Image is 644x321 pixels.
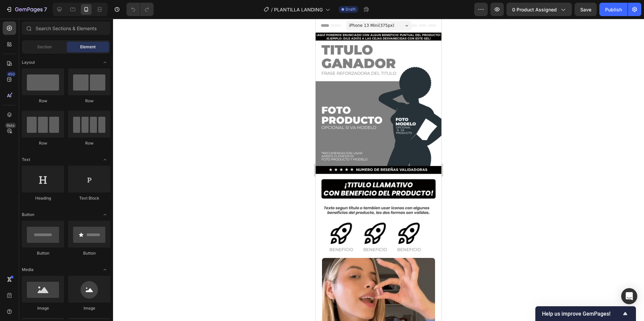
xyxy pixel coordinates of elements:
[599,3,628,16] button: Publish
[22,195,64,201] div: Heading
[22,305,64,311] div: Image
[68,140,110,146] div: Row
[512,6,557,13] span: 0 product assigned
[274,6,323,13] span: PLANTILLA LANDING
[542,310,629,318] button: Show survey - Help us improve GemPages!
[345,6,356,12] span: Draft
[22,59,35,65] span: Layout
[100,154,110,165] span: Toggle open
[605,6,622,13] div: Publish
[580,7,591,12] span: Save
[100,57,110,68] span: Toggle open
[126,3,154,16] div: Undo/Redo
[100,264,110,275] span: Toggle open
[100,209,110,220] span: Toggle open
[22,267,34,273] span: Media
[68,305,110,311] div: Image
[22,98,64,104] div: Row
[68,250,110,256] div: Button
[3,3,50,16] button: 7
[621,288,637,304] div: Open Intercom Messenger
[542,311,621,317] span: Help us improve GemPages!
[6,71,16,77] div: 450
[22,157,30,163] span: Text
[22,212,34,218] span: Button
[80,44,96,50] span: Element
[316,19,441,321] iframe: Design area
[5,123,16,128] div: Beta
[22,140,64,146] div: Row
[22,250,64,256] div: Button
[68,98,110,104] div: Row
[37,44,52,50] span: Section
[22,21,110,35] input: Search Sections & Elements
[271,6,273,13] span: /
[44,5,47,13] p: 7
[575,3,597,16] button: Save
[506,3,572,16] button: 0 product assigned
[68,195,110,201] div: Text Block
